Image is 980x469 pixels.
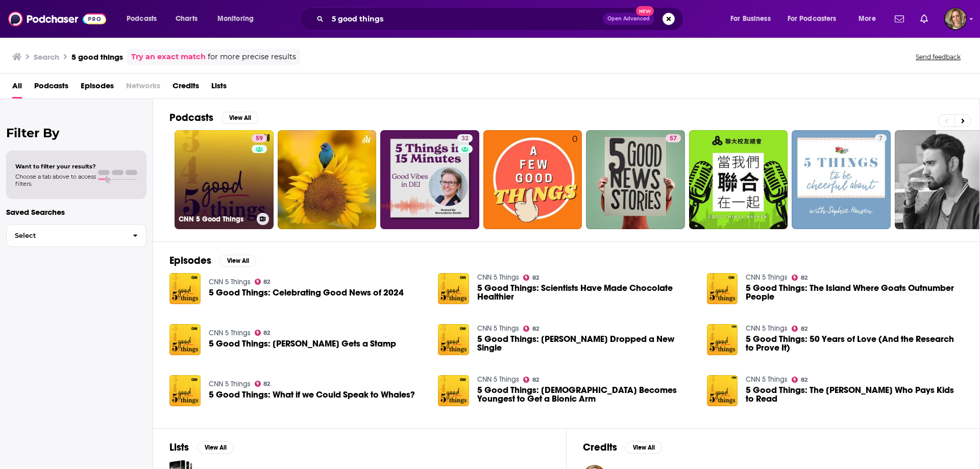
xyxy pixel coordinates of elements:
[263,331,270,335] span: 82
[252,134,267,142] a: 59
[209,380,251,388] a: CNN 5 Things
[209,278,251,286] a: CNN 5 Things
[586,130,685,229] a: 57
[477,375,519,384] a: CNN 5 Things
[746,335,963,352] a: 5 Good Things: 50 Years of Love (And the Research to Prove It)
[801,378,807,382] span: 82
[263,280,270,284] span: 82
[746,273,788,282] a: CNN 5 Things
[636,6,654,16] span: New
[477,324,519,333] a: CNN 5 Things
[781,11,851,27] button: open menu
[222,112,258,124] button: View All
[126,78,160,98] span: Networks
[746,284,963,301] a: 5 Good Things: The Island Where Goats Outnumber People
[12,78,22,98] a: All
[916,10,932,28] a: Show notifications dropdown
[583,441,662,454] a: CreditsView All
[169,111,213,124] h2: Podcasts
[263,382,270,386] span: 82
[944,8,967,30] button: Show profile menu
[477,284,695,301] a: 5 Good Things: Scientists Have Made Chocolate Healthier
[532,378,539,382] span: 82
[875,134,887,142] a: 7
[746,324,788,333] a: CNN 5 Things
[523,275,539,281] a: 82
[603,13,654,25] button: Open AdvancedNew
[730,12,771,26] span: For Business
[477,335,695,352] span: 5 Good Things: [PERSON_NAME] Dropped a New Single
[255,279,271,285] a: 82
[131,51,206,63] a: Try an exact match
[8,9,106,29] img: Podchaser - Follow, Share and Rate Podcasts
[461,134,469,144] span: 32
[625,441,662,454] button: View All
[197,441,234,454] button: View All
[175,130,274,229] a: 59CNN 5 Good Things
[6,207,146,217] p: Saved Searches
[707,324,738,355] img: 5 Good Things: 50 Years of Love (And the Research to Prove It)
[851,11,889,27] button: open menu
[209,329,251,337] a: CNN 5 Things
[457,134,473,142] a: 32
[670,134,677,144] span: 57
[438,273,469,304] img: 5 Good Things: Scientists Have Made Chocolate Healthier
[707,375,738,406] img: 5 Good Things: The Barber Who Pays Kids to Read
[707,273,738,304] img: 5 Good Things: The Island Where Goats Outnumber People
[477,386,695,403] span: 5 Good Things: [DEMOGRAPHIC_DATA] Becomes Youngest to Get a Bionic Arm
[169,11,204,27] a: Charts
[746,375,788,384] a: CNN 5 Things
[309,7,693,31] div: Search podcasts, credits, & more...
[792,130,891,229] a: 7
[255,381,271,387] a: 82
[179,215,253,224] h3: CNN 5 Good Things
[208,51,296,63] span: for more precise results
[34,78,68,98] span: Podcasts
[169,254,256,267] a: EpisodesView All
[607,16,650,21] span: Open Advanced
[380,130,479,229] a: 32
[34,52,59,62] h3: Search
[169,254,211,267] h2: Episodes
[746,386,963,403] a: 5 Good Things: The Barber Who Pays Kids to Read
[81,78,114,98] a: Episodes
[523,326,539,332] a: 82
[169,273,201,304] img: 5 Good Things: Celebrating Good News of 2024
[801,276,807,280] span: 82
[788,12,837,26] span: For Podcasters
[6,126,146,140] h2: Filter By
[169,441,234,454] a: ListsView All
[6,224,146,247] button: Select
[209,288,404,297] a: 5 Good Things: Celebrating Good News of 2024
[572,134,578,225] div: 0
[792,377,807,383] a: 82
[801,327,807,331] span: 82
[255,330,271,336] a: 82
[792,326,807,332] a: 82
[209,339,396,348] span: 5 Good Things: [PERSON_NAME] Gets a Stamp
[666,134,681,142] a: 57
[532,276,539,280] span: 82
[477,335,695,352] a: 5 Good Things: Mozart Dropped a New Single
[119,11,170,27] button: open menu
[256,134,263,144] span: 59
[477,386,695,403] a: 5 Good Things: 5-Year-Old Becomes Youngest to Get a Bionic Arm
[483,130,582,229] a: 0
[169,375,201,406] img: 5 Good Things: What if we Could Speak to Whales?
[209,390,415,399] a: 5 Good Things: What if we Could Speak to Whales?
[879,134,883,144] span: 7
[211,78,227,98] span: Lists
[438,324,469,355] img: 5 Good Things: Mozart Dropped a New Single
[438,375,469,406] img: 5 Good Things: 5-Year-Old Becomes Youngest to Get a Bionic Arm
